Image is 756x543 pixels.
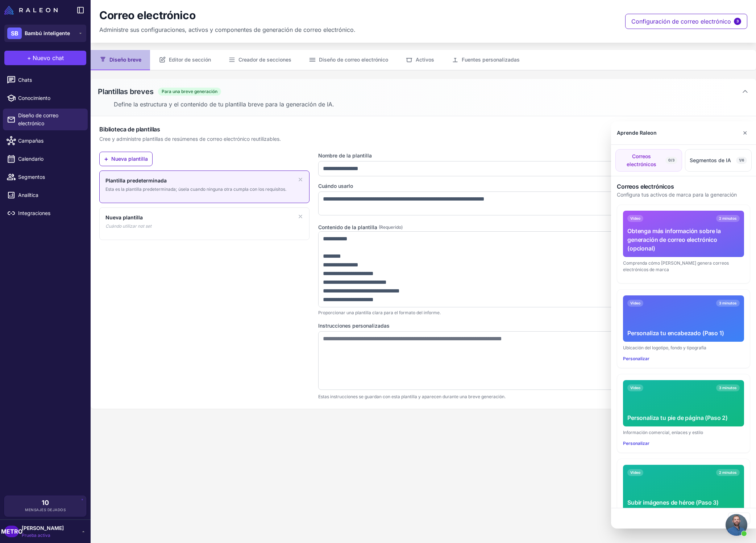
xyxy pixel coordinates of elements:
button: Personalizar [623,440,649,447]
font: Video [630,301,640,305]
font: Correos electrónicos [627,153,656,167]
font: 2 minutos [719,216,737,220]
font: Configura tus activos de marca para la generación [617,191,737,198]
font: Video [630,470,640,475]
font: ✕ [743,129,747,136]
font: 0/3 [668,158,674,162]
font: Obtenga más información sobre la generación de correo electrónico (opcional) [627,227,721,252]
font: Ubicación del logotipo, fondo y tipografía [623,345,706,350]
font: 1/6 [739,158,744,162]
font: Información comercial, enlaces y estilo [623,430,703,435]
div: Chat abierto [726,514,747,536]
font: Video [630,216,640,220]
font: Segmentos de IA [690,157,731,163]
button: Cerca [740,126,750,140]
button: Correos electrónicos0/3 [615,149,682,172]
button: Cerca [728,513,750,524]
font: 3 minutos [719,386,737,390]
font: 2 minutos [719,470,737,475]
button: Segmentos de IA1/6 [685,149,752,172]
font: Correos electrónicos [617,183,674,190]
font: Comprenda cómo [PERSON_NAME] genera correos electrónicos de marca [623,260,729,272]
font: Personaliza tu pie de página (Paso 2) [627,414,728,421]
font: Aprende Raleon [617,130,657,136]
font: Personaliza tu encabezado (Paso 1) [627,329,724,337]
button: Personalizar [623,355,649,362]
font: Subir imágenes de héroe (Paso 3) [627,499,719,506]
font: Video [630,386,640,390]
font: 3 minutos [719,301,737,305]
